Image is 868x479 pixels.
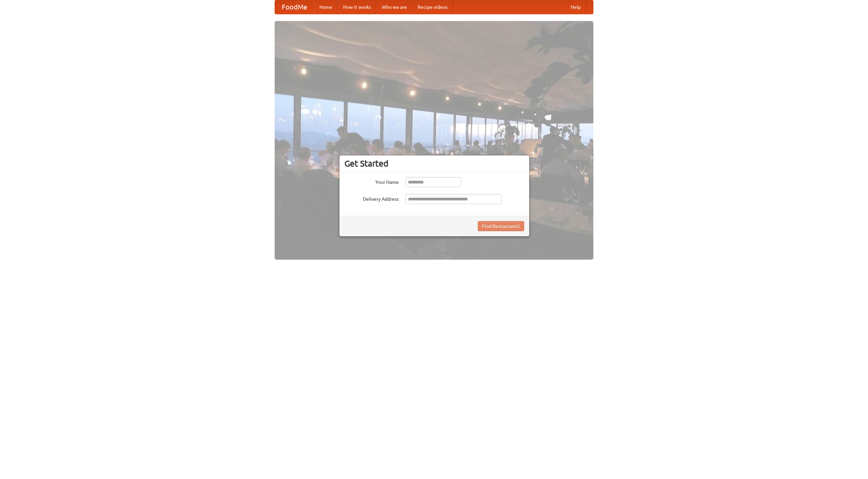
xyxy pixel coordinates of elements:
a: How it works [338,0,376,14]
label: Delivery Address [344,194,399,202]
h3: Get Started [344,158,524,169]
label: Your Name [344,177,399,186]
a: Who we are [376,0,412,14]
a: Help [565,0,586,14]
button: Find Restaurants! [478,221,524,231]
a: Home [314,0,338,14]
a: FoodMe [275,0,314,14]
a: Recipe videos [412,0,453,14]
